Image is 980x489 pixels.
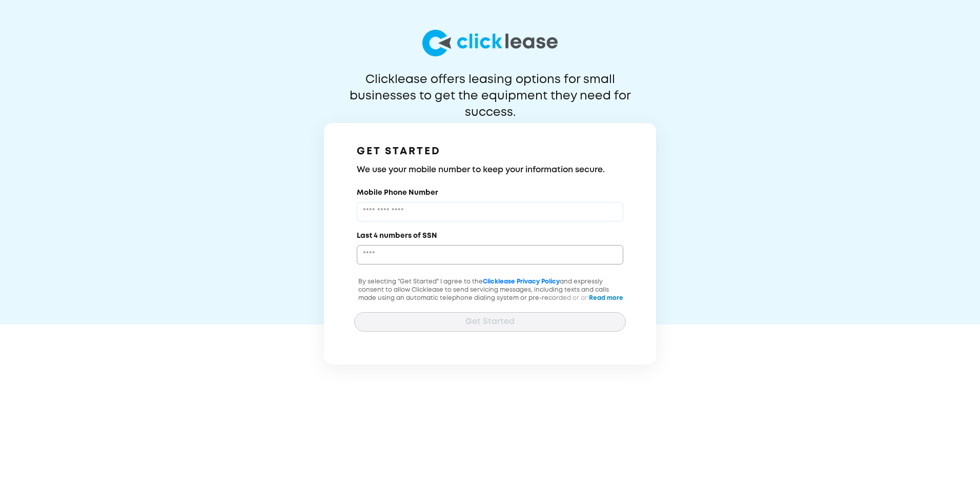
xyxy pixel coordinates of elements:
h1: GET STARTED [357,144,623,160]
h3: We use your mobile number to keep your information secure. [357,164,623,176]
p: By selecting "Get Started" I agree to the and expressly consent to allow Clicklease to send servi... [354,278,626,327]
label: Last 4 numbers of SSN [357,231,437,241]
button: Get Started [354,312,626,332]
label: Mobile Phone Number [357,188,438,198]
p: Clicklease offers leasing options for small businesses to get the equipment they need for success. [324,72,656,105]
a: Clicklease Privacy Policy [483,279,560,284]
img: logo-larg [422,30,558,56]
